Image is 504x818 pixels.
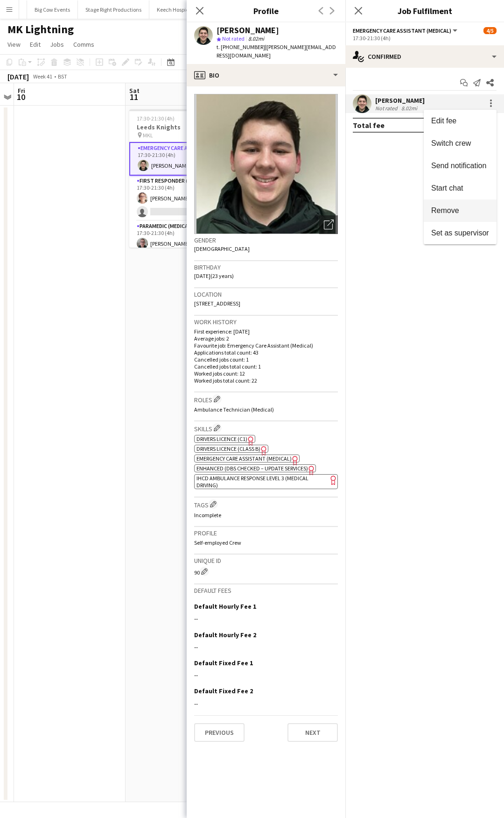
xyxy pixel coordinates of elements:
[424,132,497,155] button: Switch crew
[424,110,497,132] button: Edit fee
[424,155,497,177] button: Send notification
[424,199,497,222] button: Remove
[431,229,489,237] span: Set as supervisor
[431,206,459,214] span: Remove
[424,177,497,199] button: Start chat
[431,184,463,192] span: Start chat
[431,139,471,147] span: Switch crew
[431,162,486,170] span: Send notification
[424,222,497,244] button: Set as supervisor
[431,117,456,125] span: Edit fee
